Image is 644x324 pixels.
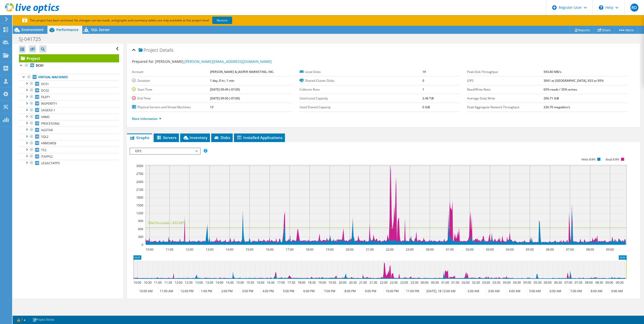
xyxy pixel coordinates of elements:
[462,280,469,285] text: 02:00
[630,4,638,12] span: RD
[19,94,119,100] a: FILEP1
[19,87,119,94] a: DC02
[139,48,158,53] span: Project
[467,87,544,92] label: Read/Write Ratio
[305,247,313,252] text: 18:00
[513,280,521,285] text: 04:30
[246,280,254,285] text: 15:30
[441,280,449,285] text: 01:00
[91,27,110,32] span: SQL Server
[29,317,58,323] a: Project Notes
[506,247,514,252] text: 04:00
[19,120,119,127] a: PROCESSING
[41,161,60,165] span: LEGACYAPPS
[210,87,240,92] b: [DATE] 09:49 (-07:00)
[41,154,53,159] span: ITAPPS2
[174,280,182,285] text: 12:00
[138,219,143,223] text: 900
[366,247,373,252] text: 21:00
[300,69,422,74] label: Local Disks
[606,247,614,252] text: 09:00
[503,280,511,285] text: 04:00
[210,78,234,83] b: 1 day, 0 hr, 1 min
[523,280,531,285] text: 05:00
[138,235,143,239] text: 300
[326,247,333,252] text: 19:00
[328,280,336,285] text: 19:30
[19,160,119,166] a: LEGACYAPPS
[586,247,594,252] text: 08:00
[225,247,233,252] text: 14:00
[19,133,119,140] a: SQL2
[570,26,594,34] a: Reports
[544,70,561,74] b: 593.80 MB/s
[422,78,424,83] b: 0
[136,180,143,184] text: 2400
[606,158,619,161] text: Read IOPS
[446,247,453,252] text: 01:00
[318,280,326,285] text: 19:00
[410,280,418,285] text: 23:30
[467,69,544,74] label: Peak Disk Throughput
[345,247,353,252] text: 20:00
[386,247,393,252] text: 22:00
[132,87,210,92] label: Start Time
[136,203,143,207] text: 1500
[205,280,213,285] text: 13:30
[183,135,207,140] span: Inventory
[184,59,272,64] a: [PERSON_NAME][EMAIL_ADDRESS][DOMAIN_NAME]
[585,280,593,285] text: 08:00
[138,227,143,231] text: 600
[400,280,408,285] text: 23:00
[155,59,272,64] span: [PERSON_NAME],
[554,280,562,285] text: 06:30
[19,107,119,114] a: SAGEX3-1
[136,211,143,215] text: 1200
[544,280,551,285] text: 06:00
[422,96,434,100] b: 2.46 TiB
[422,87,424,92] b: 1
[132,69,210,74] label: Account
[132,117,162,121] a: More Information
[566,247,574,252] text: 07:00
[21,27,44,32] span: Environment
[492,280,500,285] text: 03:30
[41,128,53,132] span: AGSTAR
[544,87,577,92] b: 65% reads / 35% writes
[369,280,377,285] text: 21:30
[564,280,572,285] text: 07:00
[41,148,46,152] span: TS2
[581,158,596,161] text: Write IOPS
[142,242,143,247] text: 0
[544,105,570,109] b: 226.70 megabits/s
[133,280,141,285] text: 10:00
[145,247,153,252] text: 10:00
[41,82,49,86] span: DC01
[19,74,119,80] a: Virtual Machines
[285,247,293,252] text: 17:00
[165,247,173,252] text: 11:00
[467,78,544,83] label: IOPS
[19,153,119,160] a: ITAPPS2
[526,247,533,252] text: 05:00
[41,134,48,139] span: SQL2
[41,108,55,112] span: SAGEX3-1
[297,280,305,285] text: 18:00
[466,247,473,252] text: 02:00
[41,121,60,126] span: PROCESSING
[132,148,197,154] span: IOPS
[226,280,233,285] text: 14:30
[431,280,439,285] text: 00:30
[212,17,232,24] a: Restore
[300,78,422,83] label: Shared Cluster Disks
[132,105,210,110] label: Physical Servers and Virtual Machines
[546,247,554,252] text: 06:00
[132,78,210,83] label: Duration
[184,280,192,285] text: 12:30
[16,36,49,42] h1: SJ-041725
[19,114,119,120] a: HRMS
[574,280,582,285] text: 07:30
[245,247,253,252] text: 15:00
[215,280,223,285] text: 14:00
[451,280,459,285] text: 01:30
